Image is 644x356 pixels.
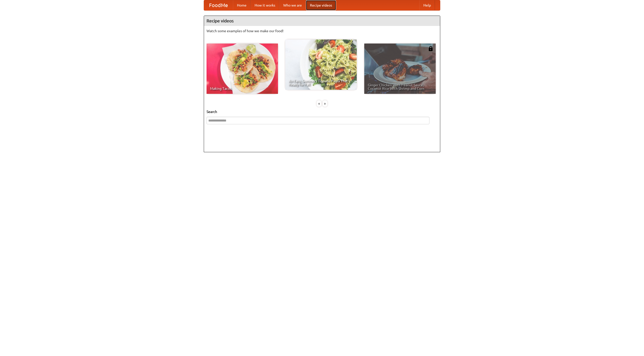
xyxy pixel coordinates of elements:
a: Recipe videos [306,0,336,10]
span: Making Tacos [210,87,274,90]
a: FoodMe [204,0,233,10]
h5: Search [207,109,437,114]
a: An Easy, Summery Tomato Pasta That's Ready for Fall [285,39,357,90]
p: Watch some examples of how we make our food! [207,28,437,33]
span: An Easy, Summery Tomato Pasta That's Ready for Fall [289,79,353,86]
a: Help [419,0,435,10]
a: Home [233,0,251,10]
img: 483408.png [428,46,433,51]
h4: Recipe videos [204,16,440,26]
div: » [323,100,327,107]
a: How it works [251,0,279,10]
a: Making Tacos [207,44,278,94]
div: « [317,100,321,107]
a: Who we are [279,0,306,10]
